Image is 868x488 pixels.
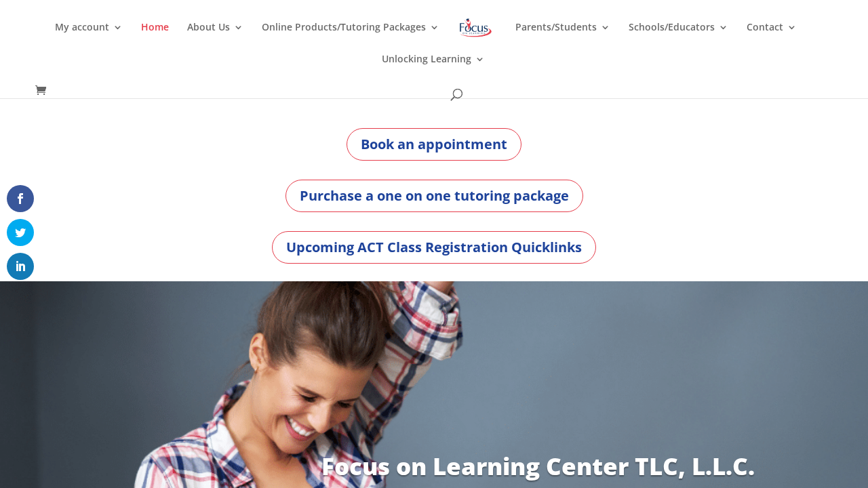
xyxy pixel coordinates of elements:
a: Upcoming ACT Class Registration Quicklinks [272,231,596,264]
a: Focus on Learning Center TLC, L.L.C. [321,450,755,482]
a: Unlocking Learning [382,54,485,86]
img: Focus on Learning [458,16,493,40]
a: Home [141,22,169,54]
a: Purchase a one on one tutoring package [285,180,583,212]
a: About Us [187,22,243,54]
a: My account [55,22,123,54]
a: Contact [747,22,797,54]
a: Online Products/Tutoring Packages [262,22,439,54]
a: Schools/Educators [629,22,728,54]
a: Book an appointment [347,128,521,161]
a: Parents/Students [515,22,610,54]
